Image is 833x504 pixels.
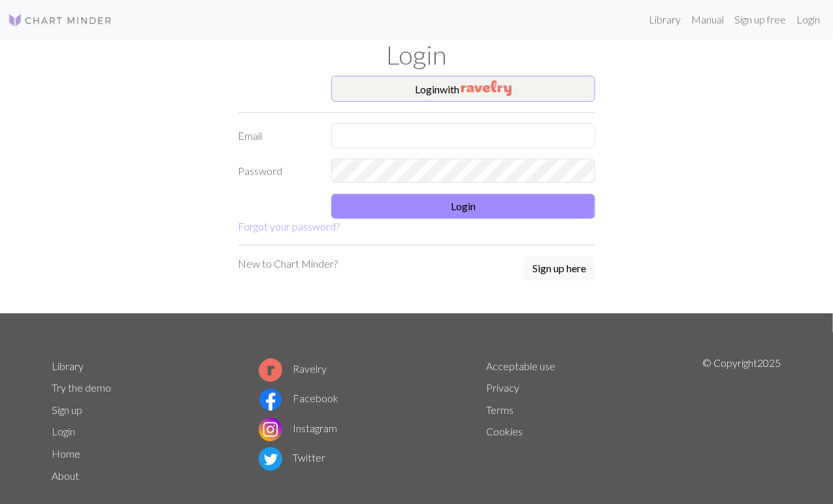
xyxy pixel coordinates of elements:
[702,355,781,487] p: © Copyright 2025
[52,360,84,372] a: Library
[259,392,338,404] a: Facebook
[686,7,729,33] a: Manual
[259,358,282,382] img: Ravelry logo
[644,7,686,33] a: Library
[231,123,324,148] label: Email
[8,12,112,28] img: Logo
[259,418,282,441] img: Instagram logo
[729,7,791,33] a: Sign up free
[238,220,340,232] a: Forgot your password?
[331,194,595,219] button: Login
[52,447,81,460] a: Home
[486,425,523,437] a: Cookies
[44,39,789,71] h1: Login
[525,256,595,281] button: Sign up here
[486,360,555,372] a: Acceptable use
[231,159,324,183] label: Password
[461,80,512,96] img: Ravelry
[259,362,327,375] a: Ravelry
[259,451,325,464] a: Twitter
[52,381,112,394] a: Try the demo
[525,256,595,282] a: Sign up here
[259,447,282,471] img: Twitter logo
[791,7,825,33] a: Login
[52,425,76,437] a: Login
[238,256,338,272] p: New to Chart Minder?
[259,388,282,411] img: Facebook logo
[331,76,595,102] button: Loginwith
[486,381,519,394] a: Privacy
[52,469,80,482] a: About
[259,422,337,434] a: Instagram
[52,403,83,416] a: Sign up
[486,403,514,416] a: Terms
